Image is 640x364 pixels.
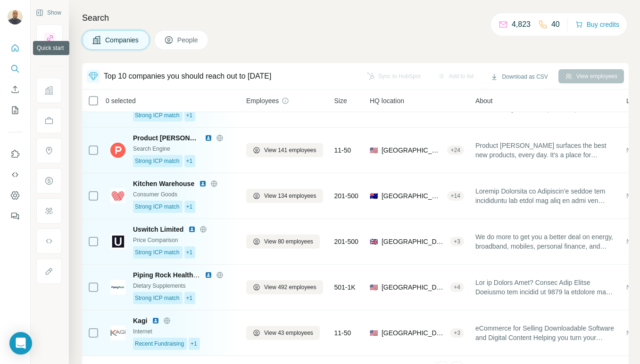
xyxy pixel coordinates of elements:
[133,327,235,336] div: Internet
[334,283,356,292] span: 501-1K
[626,96,640,105] span: Lists
[334,191,358,201] span: 201-500
[133,282,235,290] div: Dietary Supplements
[382,328,446,338] span: [GEOGRAPHIC_DATA], [US_STATE]
[264,237,313,246] span: View 80 employees
[475,186,615,205] span: Loremip Dolorsita co Adipiscin’e seddoe tem incididuntu lab etdol mag aliq en admi ven quisnostr,...
[186,157,193,165] span: +1
[475,141,615,160] span: Product [PERSON_NAME] surfaces the best new products, every day. It's a place for product-loving ...
[264,283,316,291] span: View 492 employees
[450,237,464,246] div: + 3
[188,226,196,233] img: LinkedIn logo
[475,324,615,342] span: eCommerce for Selling Downloadable Software and Digital Content Helping you turn your software pr...
[186,111,193,120] span: +1
[447,146,464,154] div: + 24
[205,271,212,279] img: LinkedIn logo
[110,143,125,158] img: Logo of Product Hunt
[82,11,629,24] h4: Search
[264,146,316,154] span: View 141 employees
[135,340,184,348] span: Recent Fundraising
[334,146,351,155] span: 11-50
[484,70,554,84] button: Download as CSV
[186,202,193,211] span: +1
[382,146,443,155] span: [GEOGRAPHIC_DATA], [US_STATE]
[370,146,378,155] span: 🇺🇸
[370,283,378,292] span: 🇺🇸
[334,328,351,338] span: 11-50
[246,189,323,203] button: View 134 employees
[475,278,615,297] span: Lor ip Dolors Amet? Consec Adip Elitse Doeiusmo tem incidid ut 9879 la etdolore magn Aliqu Enimad...
[370,191,378,201] span: 🇦🇺
[246,280,323,294] button: View 492 employees
[475,96,493,105] span: About
[135,248,180,257] span: Strong ICP match
[133,316,147,325] span: Kagi
[450,329,464,337] div: + 3
[8,146,23,162] button: Use Surfe on LinkedIn
[8,9,23,24] img: Avatar
[370,237,378,246] span: 🇬🇧
[191,340,197,348] span: +1
[110,280,125,295] img: Logo of Piping Rock Health Products, LLC
[105,35,140,45] span: Companies
[186,248,193,257] span: +1
[382,237,446,246] span: [GEOGRAPHIC_DATA], [GEOGRAPHIC_DATA]|[GEOGRAPHIC_DATA]|[GEOGRAPHIC_DATA] ([GEOGRAPHIC_DATA])|[GEO...
[382,283,446,292] span: [GEOGRAPHIC_DATA], [US_STATE]
[450,283,464,291] div: + 4
[246,235,320,249] button: View 80 employees
[135,202,180,211] span: Strong ICP match
[246,143,323,157] button: View 141 employees
[370,328,378,338] span: 🇺🇸
[334,237,358,246] span: 201-500
[8,166,23,183] button: Use Surfe API
[334,96,347,105] span: Size
[8,102,23,119] button: My lists
[551,19,560,30] p: 40
[8,208,23,225] button: Feedback
[8,40,23,57] button: Quick start
[110,188,125,203] img: Logo of Kitchen Warehouse
[186,294,193,302] span: +1
[199,180,207,187] img: LinkedIn logo
[447,192,464,200] div: + 14
[205,134,212,142] img: LinkedIn logo
[133,225,183,234] span: Uswitch Limited
[8,81,23,98] button: Enrich CSV
[9,332,32,355] div: Open Intercom Messenger
[110,234,125,249] img: Logo of Uswitch Limited
[370,96,404,105] span: HQ location
[133,133,200,143] span: Product [PERSON_NAME]
[133,179,194,188] span: Kitchen Warehouse
[135,111,180,120] span: Strong ICP match
[475,232,615,251] span: We do more to get you a better deal on energy, broadband, mobiles, personal finance, and insuranc...
[575,18,619,31] button: Buy credits
[133,271,240,279] span: Piping Rock Health Products, LLC
[8,60,23,77] button: Search
[29,6,68,20] button: Show
[135,294,180,302] span: Strong ICP match
[246,96,279,105] span: Employees
[133,190,235,199] div: Consumer Goods
[152,317,159,324] img: LinkedIn logo
[382,191,443,201] span: [GEOGRAPHIC_DATA], [GEOGRAPHIC_DATA]
[135,157,180,165] span: Strong ICP match
[177,35,199,45] span: People
[246,326,320,340] button: View 43 employees
[104,71,271,82] div: Top 10 companies you should reach out to [DATE]
[264,192,316,200] span: View 134 employees
[8,187,23,204] button: Dashboard
[110,325,125,340] img: Logo of Kagi
[512,19,531,30] p: 4,823
[264,329,313,337] span: View 43 employees
[133,236,235,244] div: Price Comparison
[133,145,235,153] div: Search Engine
[106,96,136,105] span: 0 selected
